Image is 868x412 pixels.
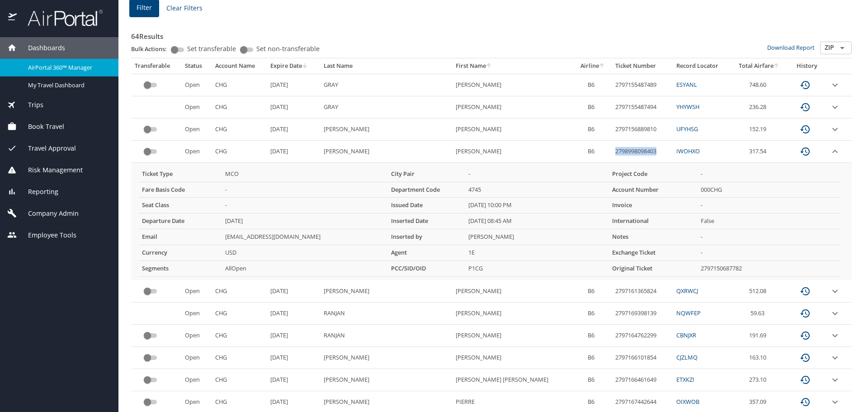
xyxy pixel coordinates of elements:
[17,165,83,175] span: Risk Management
[212,325,267,347] td: CHG
[267,58,320,74] th: Expire Date
[212,303,267,325] td: CHG
[267,74,320,96] td: [DATE]
[137,2,152,14] span: Filter
[181,280,212,303] td: Open
[222,245,387,261] td: USD
[212,58,267,74] th: Account Name
[212,369,267,391] td: CHG
[767,43,815,52] a: Download Report
[222,182,387,198] td: -
[181,369,212,391] td: Open
[465,198,609,213] td: [DATE] 10:00 PM
[830,124,840,135] button: expand row
[609,245,697,261] th: Exchange Ticket
[452,118,574,141] td: [PERSON_NAME]
[387,261,465,277] th: PCC/SID/OID
[222,198,387,213] td: -
[588,103,594,111] span: B6
[181,58,212,74] th: Status
[697,166,841,182] td: -
[731,369,788,391] td: 273.10
[17,187,58,197] span: Reporting
[599,63,605,69] button: sort
[588,125,594,133] span: B6
[588,353,594,361] span: B6
[320,74,452,96] td: GRAY
[731,141,788,163] td: 317.54
[676,331,696,339] a: CBNJXR
[609,261,697,277] th: Original Ticket
[676,125,698,133] a: UFYHSG
[465,261,609,277] td: P1CG
[452,58,574,74] th: First Name
[612,303,673,325] td: 2797169398139
[612,347,673,369] td: 2797166101854
[212,347,267,369] td: CHG
[267,118,320,141] td: [DATE]
[181,141,212,163] td: Open
[387,213,465,229] th: Inserted Date
[830,397,840,407] button: expand row
[452,74,574,96] td: [PERSON_NAME]
[222,261,387,277] td: AllOpen
[609,213,697,229] th: International
[588,331,594,339] span: B6
[181,96,212,118] td: Open
[320,58,452,74] th: Last Name
[731,58,788,74] th: Total Airfare
[181,325,212,347] td: Open
[673,58,731,74] th: Record Locator
[676,353,698,361] a: CJZLMQ
[697,213,841,229] td: False
[612,118,673,141] td: 2797156889810
[465,166,609,182] td: -
[17,143,76,153] span: Travel Approval
[320,303,452,325] td: RANJAN
[697,198,841,213] td: -
[588,375,594,384] span: B6
[452,280,574,303] td: [PERSON_NAME]
[212,141,267,163] td: CHG
[574,58,612,74] th: Airline
[731,303,788,325] td: 59.63
[830,352,840,363] button: expand row
[452,325,574,347] td: [PERSON_NAME]
[588,81,594,89] span: B6
[731,118,788,141] td: 152.19
[452,347,574,369] td: [PERSON_NAME]
[17,208,79,218] span: Company Admin
[18,9,103,27] img: airportal-logo.png
[135,62,178,70] div: Transferable
[609,229,697,245] th: Notes
[387,229,465,245] th: Inserted by
[387,182,465,198] th: Department Code
[320,141,452,163] td: [PERSON_NAME]
[267,96,320,118] td: [DATE]
[138,213,222,229] th: Departure Date
[731,96,788,118] td: 236.28
[181,303,212,325] td: Open
[612,96,673,118] td: 2797155487494
[612,280,673,303] td: 2797161365824
[187,46,236,52] span: Set transferable
[588,309,594,317] span: B6
[612,58,673,74] th: Ticket Number
[166,3,203,14] span: Clear Filters
[222,213,387,229] td: [DATE]
[697,245,841,261] td: -
[267,280,320,303] td: [DATE]
[830,330,840,341] button: expand row
[676,103,699,111] a: YHYWSH
[731,325,788,347] td: 191.69
[452,96,574,118] td: [PERSON_NAME]
[320,347,452,369] td: [PERSON_NAME]
[320,369,452,391] td: [PERSON_NAME]
[588,287,594,295] span: B6
[28,81,108,90] span: My Travel Dashboard
[830,308,840,319] button: expand row
[181,74,212,96] td: Open
[612,74,673,96] td: 2797155487489
[212,280,267,303] td: CHG
[267,303,320,325] td: [DATE]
